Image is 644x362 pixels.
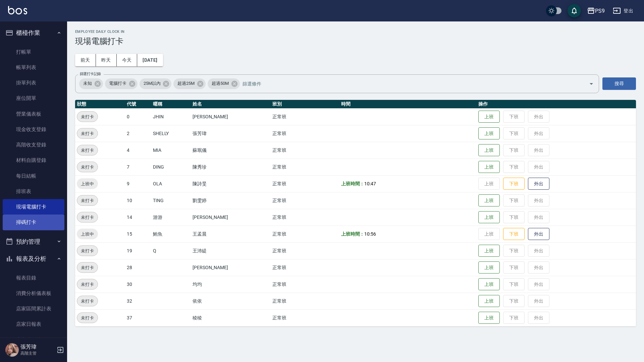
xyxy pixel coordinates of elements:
div: 25M以內 [140,78,172,89]
label: 篩選打卡記錄 [80,71,101,76]
a: 店家日報表 [3,316,64,332]
button: 報表及分析 [3,250,64,267]
th: 暱稱 [151,100,191,109]
button: 外出 [528,178,549,190]
button: 前天 [75,54,96,66]
button: 上班 [478,312,500,324]
p: 高階主管 [20,350,55,356]
a: 座位開單 [3,90,64,106]
td: 14 [125,209,151,226]
button: save [568,4,581,17]
span: 電腦打卡 [105,80,130,87]
span: 超過50M [208,80,233,87]
div: 電腦打卡 [105,78,138,89]
td: 正常班 [271,226,339,242]
span: 未打卡 [77,147,98,154]
button: 今天 [117,54,138,66]
span: 未打卡 [77,197,98,204]
td: 2 [125,125,151,142]
td: 均均 [191,276,271,293]
td: 28 [125,259,151,276]
th: 姓名 [191,100,271,109]
td: 正常班 [271,108,339,125]
a: 打帳單 [3,44,64,60]
td: MIA [151,142,191,159]
button: [DATE] [137,54,163,66]
b: 上班時間： [341,181,365,186]
td: 正常班 [271,159,339,175]
span: 未打卡 [77,264,98,271]
td: SHELLY [151,125,191,142]
h2: Employee Daily Clock In [75,29,636,34]
th: 操作 [477,100,636,109]
a: 掛單列表 [3,75,64,90]
th: 時間 [339,100,477,109]
div: 超過50M [208,78,240,89]
h5: 張芳瑋 [20,344,55,350]
img: Person [5,343,19,357]
td: 陳詩旻 [191,175,271,192]
span: 上班中 [77,180,98,187]
td: 9 [125,175,151,192]
input: 篩選條件 [241,78,577,89]
td: JHIN [151,108,191,125]
a: 現金收支登錄 [3,122,64,137]
td: 4 [125,142,151,159]
td: 正常班 [271,309,339,326]
td: 正常班 [271,259,339,276]
td: 游游 [151,209,191,226]
button: 下班 [503,228,525,240]
td: 7 [125,159,151,175]
td: [PERSON_NAME] [191,108,271,125]
td: 劉雯婷 [191,192,271,209]
span: 10:47 [364,181,376,186]
span: 未打卡 [77,247,98,254]
td: 正常班 [271,276,339,293]
span: 未打卡 [77,130,98,137]
span: 未打卡 [77,281,98,288]
div: 未知 [79,78,103,89]
a: 帳單列表 [3,60,64,75]
td: 正常班 [271,175,339,192]
img: Logo [8,6,27,14]
td: 正常班 [271,192,339,209]
td: 蘇珉儀 [191,142,271,159]
a: 報表目錄 [3,270,64,286]
th: 代號 [125,100,151,109]
button: 登出 [610,5,636,17]
button: Open [586,78,597,89]
td: 正常班 [271,142,339,159]
td: DING [151,159,191,175]
button: 上班 [478,161,500,173]
span: 未知 [79,80,96,87]
td: TING [151,192,191,209]
td: 正常班 [271,242,339,259]
a: 現場電腦打卡 [3,199,64,215]
td: 15 [125,226,151,242]
td: 37 [125,309,151,326]
button: 預約管理 [3,233,64,250]
button: 上班 [478,127,500,140]
td: 依依 [191,293,271,309]
button: 上班 [478,211,500,224]
a: 消費分析儀表板 [3,286,64,301]
th: 狀態 [75,100,125,109]
span: 未打卡 [77,298,98,305]
button: 上班 [478,278,500,291]
button: 搜尋 [602,77,636,90]
td: [PERSON_NAME] [191,259,271,276]
span: 上班中 [77,231,98,238]
td: 張芳瑋 [191,125,271,142]
button: PS9 [584,4,607,18]
td: 32 [125,293,151,309]
h3: 現場電腦打卡 [75,37,636,46]
td: 王孟晨 [191,226,271,242]
span: 未打卡 [77,214,98,221]
a: 材料自購登錄 [3,153,64,168]
div: PS9 [595,7,605,15]
a: 店家區間累計表 [3,301,64,316]
td: 正常班 [271,125,339,142]
a: 每日結帳 [3,168,64,184]
button: 昨天 [96,54,117,66]
td: Q [151,242,191,259]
